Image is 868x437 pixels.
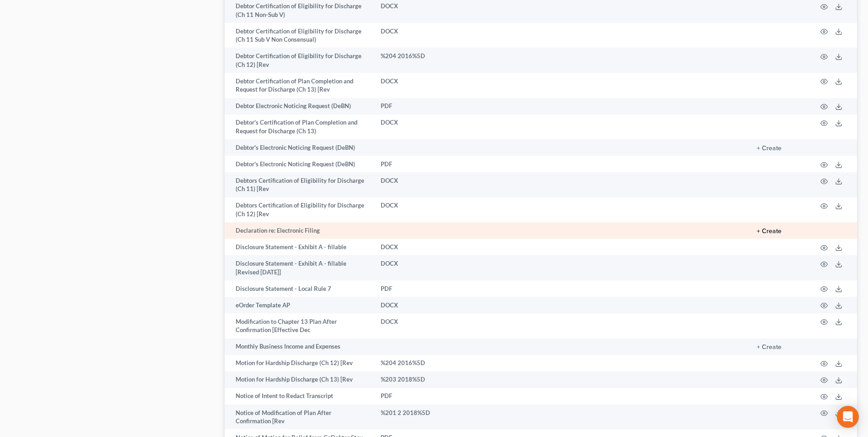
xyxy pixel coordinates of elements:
[373,255,749,280] td: DOCX
[373,73,749,98] td: DOCX
[373,297,749,313] td: DOCX
[373,115,749,140] td: DOCX
[225,280,373,297] td: Disclosure Statement - Local Rule 7
[225,23,373,48] td: Debtor Certification of Eligibility for Discharge (Ch 11 Sub V Non Consensual)
[373,48,749,73] td: %204 2016%5D
[373,197,749,223] td: DOCX
[225,197,373,223] td: Debtors Certification of Eligibility for Discharge (Ch 12) [Rev
[373,371,749,388] td: %203 2018%5D
[225,48,373,73] td: Debtor Certification of Eligibility for Discharge (Ch 12) [Rev
[373,355,749,371] td: %204 2016%5D
[757,145,782,152] button: + Create
[225,404,373,430] td: Notice of Modification of Plan After Confirmation [Rev
[225,388,373,404] td: Notice of Intent to Redact Transcript
[373,280,749,297] td: PDF
[225,139,373,156] td: Debtor's Electronic Noticing Request (DeBN)
[757,228,782,235] button: + Create
[225,98,373,115] td: Debtor Electronic Noticing Request (DeBN)
[225,239,373,255] td: Disclosure Statement - Exhibit A - fillable
[837,406,859,428] div: Open Intercom Messenger
[373,388,749,404] td: PDF
[373,404,749,430] td: %201 2 2018%5D
[225,313,373,339] td: Modification to Chapter 13 Plan After Confirmation [Effective Dec
[373,313,749,339] td: DOCX
[373,172,749,197] td: DOCX
[373,23,749,48] td: DOCX
[225,355,373,371] td: Motion for Hardship Discharge (Ch 12) [Rev
[225,115,373,140] td: Debtor's Certification of Plan Completion and Request for Discharge (Ch 13)
[373,156,749,172] td: PDF
[225,172,373,197] td: Debtors Certification of Eligibility for Discharge (Ch 11) [Rev
[225,339,373,355] td: Monthly Business Income and Expenses
[225,222,373,239] td: Declaration re: Electronic Filing
[225,156,373,172] td: Debtor's Electronic Noticing Request (DeBN)
[225,297,373,313] td: eOrder Template AP
[225,371,373,388] td: Motion for Hardship Discharge (Ch 13) [Rev
[757,344,782,350] button: + Create
[373,98,749,115] td: PDF
[373,239,749,255] td: DOCX
[225,73,373,98] td: Debtor Certification of Plan Completion and Request for Discharge (Ch 13) [Rev
[225,255,373,280] td: Disclosure Statement - Exhibit A - fillable [Revised [DATE]]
